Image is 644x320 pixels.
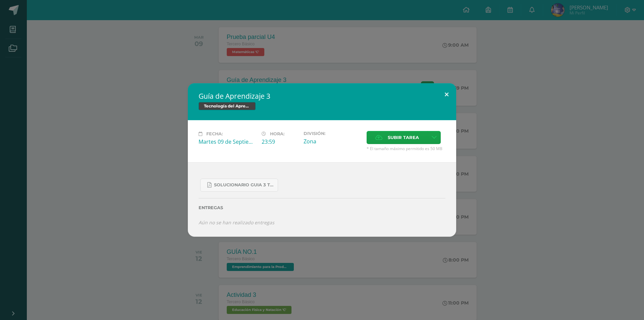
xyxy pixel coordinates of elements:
[199,205,445,210] label: Entregas
[304,138,361,145] div: Zona
[262,138,298,145] div: 23:59
[214,182,274,188] span: SOLUCIONARIO GUIA 3 TKINTER PYTHON III BASICO PROBLEMAS INTERMEDIOS.pdf
[199,102,256,110] span: Tecnología del Aprendizaje y la Comunicación (TIC)
[304,131,361,136] label: División:
[206,131,223,136] span: Fecha:
[199,91,445,101] h2: Guía de Aprendizaje 3
[199,219,274,226] i: Aún no se han realizado entregas
[270,131,284,136] span: Hora:
[200,179,278,192] a: SOLUCIONARIO GUIA 3 TKINTER PYTHON III BASICO PROBLEMAS INTERMEDIOS.pdf
[437,83,456,106] button: Close (Esc)
[199,138,256,145] div: Martes 09 de Septiembre
[367,146,445,151] span: * El tamaño máximo permitido es 50 MB
[388,131,419,144] span: Subir tarea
